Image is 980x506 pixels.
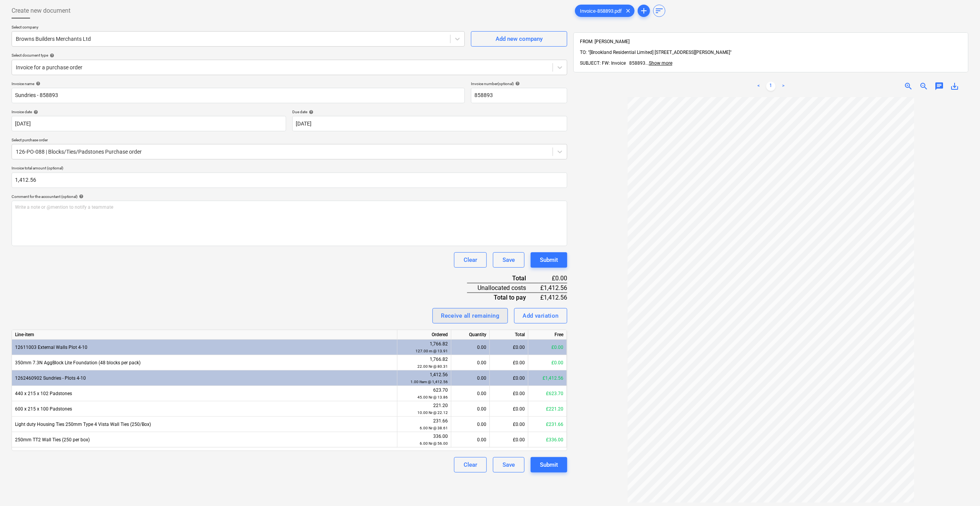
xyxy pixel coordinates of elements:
[400,340,448,355] div: 1,766.82
[528,340,567,355] div: £0.00
[12,401,397,417] div: 600 x 215 x 100 Padstones
[48,53,54,58] span: help
[766,82,776,91] a: Page 1 is your current page
[540,255,558,265] div: Submit
[528,417,567,432] div: £231.66
[528,401,567,417] div: £221.20
[528,330,567,340] div: Free
[12,417,397,432] div: Light duty Housing Ties 250mm Type 4 Vista Wall Ties (250/Box)
[538,283,567,293] div: £1,412.56
[400,402,448,416] div: 221.20
[540,460,558,470] div: Submit
[34,81,40,86] span: help
[490,370,528,386] div: £0.00
[575,5,635,17] div: Invoice-858893.pdf
[12,137,567,144] p: Select purchase order
[490,417,528,432] div: £0.00
[514,81,520,86] span: help
[454,417,486,432] div: 0.00
[538,274,567,283] div: £0.00
[12,194,567,199] div: Comment for the accountant (optional)
[12,88,465,103] input: Invoice name
[417,364,448,369] small: 22.00 Nr @ 80.31
[400,387,448,401] div: 623.70
[432,308,508,323] button: Receive all remaining
[454,370,486,386] div: 0.00
[415,349,448,353] small: 127.00 m @ 13.91
[400,433,448,447] div: 336.00
[454,432,486,447] div: 0.00
[471,88,567,103] input: Invoice number
[503,255,515,265] div: Save
[528,370,567,386] div: £1,412.56
[12,6,70,15] span: Create new document
[493,252,524,268] button: Save
[580,39,630,44] span: FROM: [PERSON_NAME]
[400,371,448,385] div: 1,412.56
[503,460,515,470] div: Save
[528,386,567,401] div: £623.70
[454,355,486,370] div: 0.00
[454,457,487,472] button: Clear
[645,60,672,66] span: ...
[12,173,567,188] input: Invoice total amount (optional)
[454,252,487,268] button: Clear
[454,340,486,355] div: 0.00
[12,355,397,370] div: 350mm 7.3N AggBlock Lite Foundation (48 blocks per pack)
[531,252,567,268] button: Submit
[12,166,567,172] p: Invoice total amount (optional)
[754,82,763,91] a: Previous page
[919,82,928,91] span: zoom_out
[950,82,959,91] span: save_alt
[454,386,486,401] div: 0.00
[400,356,448,370] div: 1,766.82
[292,116,567,131] input: Due date not specified
[514,308,567,323] button: Add variation
[941,469,980,506] iframe: Chat Widget
[493,457,524,472] button: Save
[904,82,913,91] span: zoom_in
[779,82,788,91] a: Next page
[649,60,672,66] span: Show more
[12,386,397,401] div: 440 x 215 x 102 Padstones
[12,25,465,31] p: Select company
[655,6,664,15] span: sort
[935,82,944,91] span: chat
[538,293,567,302] div: £1,412.56
[580,60,645,66] span: SUBJECT: FW: Invoice 858893
[467,283,538,293] div: Unallocated costs
[451,330,490,340] div: Quantity
[15,345,87,350] span: 12611003 External Walls Plot 4-10
[490,355,528,370] div: £0.00
[12,116,286,131] input: Invoice date not specified
[307,110,313,114] span: help
[580,50,732,55] span: TO: "[Brookland Residential Limited] [STREET_ADDRESS][PERSON_NAME]"
[417,395,448,399] small: 45.00 Nr @ 13.86
[496,34,543,44] div: Add new company
[531,457,567,472] button: Submit
[467,293,538,302] div: Total to pay
[410,380,448,384] small: 1.00 Item @ 1,412.56
[77,194,84,199] span: help
[490,340,528,355] div: £0.00
[15,375,86,381] span: 1262460902 Sundries - Plots 4-10
[400,417,448,432] div: 231.66
[471,31,567,47] button: Add new company
[575,8,627,14] span: Invoice-858893.pdf
[12,81,465,86] div: Invoice name
[490,432,528,447] div: £0.00
[454,401,486,417] div: 0.00
[397,330,451,340] div: Ordered
[12,53,567,58] div: Select document type
[420,441,448,446] small: 6.00 Nr @ 56.00
[623,6,633,15] span: clear
[420,426,448,430] small: 6.00 Nr @ 38.61
[467,274,538,283] div: Total
[490,401,528,417] div: £0.00
[490,330,528,340] div: Total
[441,311,499,321] div: Receive all remaining
[464,255,477,265] div: Clear
[471,81,567,86] div: Invoice number (optional)
[417,410,448,415] small: 10.00 Nr @ 22.12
